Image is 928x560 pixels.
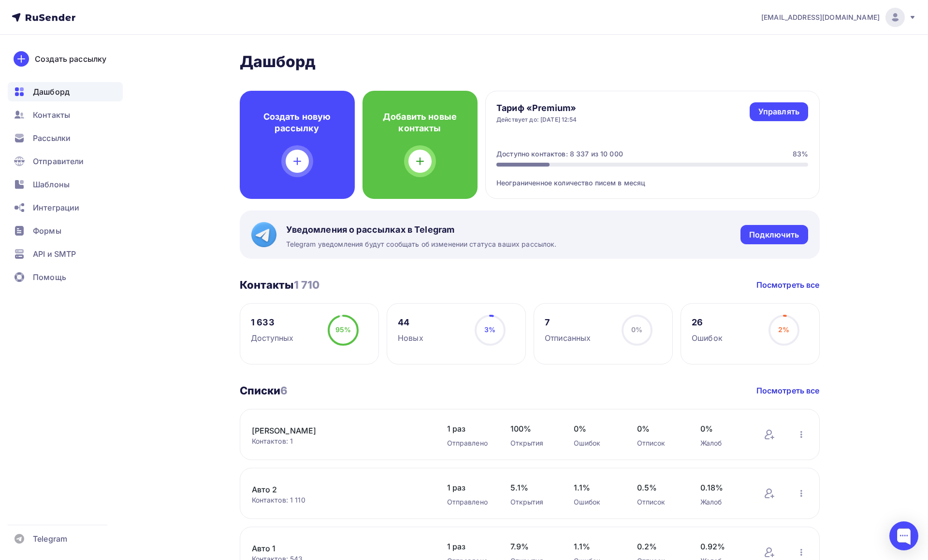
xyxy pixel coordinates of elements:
[35,53,106,65] div: Создать рассылку
[33,109,70,121] span: Контакты
[756,279,820,291] a: Посмотреть все
[574,541,618,552] span: 1.1%
[692,332,723,344] div: Ошибок
[286,224,557,236] span: Уведомления о рассылках в Telegram
[252,484,416,495] a: Авто 2
[637,482,681,493] span: 0.5%
[8,152,123,171] a: Отправители
[749,229,799,240] div: Подключить
[574,482,618,493] span: 1.1%
[637,541,681,552] span: 0.2%
[761,8,916,27] a: [EMAIL_ADDRESS][DOMAIN_NAME]
[240,52,820,71] h2: Дашборд
[33,132,71,144] span: Рассылки
[761,13,880,22] span: [EMAIL_ADDRESS][DOMAIN_NAME]
[545,317,591,328] div: 7
[252,543,416,554] a: Авто 1
[33,202,79,213] span: Интеграции
[378,111,462,134] h4: Добавить новые контакты
[700,541,744,552] span: 0.92%
[700,423,744,434] span: 0%
[286,239,557,249] span: Telegram уведомления будут сообщать об изменении статуса ваших рассылок.
[447,423,491,434] span: 1 раз
[255,111,339,134] h4: Создать новую рассылку
[496,149,623,159] div: Доступно контактов: 8 337 из 10 000
[398,332,423,344] div: Новых
[398,317,423,328] div: 44
[574,438,618,448] div: Ошибок
[33,271,66,283] span: Помощь
[240,384,288,397] h3: Списки
[756,385,820,396] a: Посмотреть все
[510,497,554,507] div: Открытия
[510,541,554,552] span: 7.9%
[33,225,61,237] span: Формы
[510,482,554,493] span: 5.1%
[447,482,491,493] span: 1 раз
[631,325,642,334] span: 0%
[33,155,84,167] span: Отправители
[251,317,293,328] div: 1 633
[778,325,789,334] span: 2%
[574,497,618,507] div: Ошибок
[496,102,577,114] h4: Тариф «Premium»
[33,86,70,98] span: Дашборд
[484,325,495,334] span: 3%
[692,317,723,328] div: 26
[335,325,351,334] span: 95%
[700,482,744,493] span: 0.18%
[510,423,554,434] span: 100%
[252,436,428,446] div: Контактов: 1
[252,495,428,505] div: Контактов: 1 110
[252,425,416,436] a: [PERSON_NAME]
[8,221,123,240] a: Формы
[510,438,554,448] div: Открытия
[496,167,808,188] div: Неограниченное количество писем в месяц
[496,116,577,124] div: Действует до: [DATE] 12:54
[637,423,681,434] span: 0%
[294,279,320,291] span: 1 710
[545,332,591,344] div: Отписанных
[8,128,123,148] a: Рассылки
[447,541,491,552] span: 1 раз
[280,384,288,397] span: 6
[793,149,808,159] div: 83%
[700,438,744,448] div: Жалоб
[447,497,491,507] div: Отправлено
[637,497,681,507] div: Отписок
[240,278,320,292] h3: Контакты
[33,179,70,190] span: Шаблоны
[447,438,491,448] div: Отправлено
[251,332,293,344] div: Доступных
[33,533,67,545] span: Telegram
[574,423,618,434] span: 0%
[700,497,744,507] div: Жалоб
[8,105,123,125] a: Контакты
[8,175,123,194] a: Шаблоны
[33,248,76,260] span: API и SMTP
[8,82,123,101] a: Дашборд
[637,438,681,448] div: Отписок
[758,106,799,117] div: Управлять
